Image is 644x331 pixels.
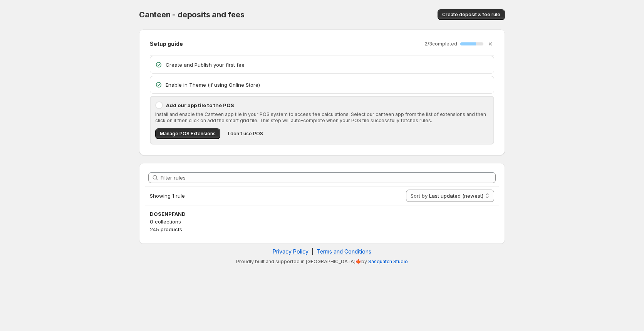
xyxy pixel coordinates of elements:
[150,218,494,225] p: 0 collections
[143,259,501,265] p: Proudly built and supported in [GEOGRAPHIC_DATA]🍁by
[317,248,371,255] a: Terms and Conditions
[166,61,489,69] p: Create and Publish your first fee
[155,111,489,124] p: Install and enable the Canteen app tile in your POS system to access fee calculations. Select our...
[139,10,245,19] span: Canteen - deposits and fees
[166,101,489,109] p: Add our app tile to the POS
[228,131,263,137] span: I don't use POS
[150,210,494,218] h3: DOSENPFAND
[368,259,408,264] a: Sasquatch Studio
[150,225,494,233] p: 245 products
[485,39,496,49] button: Dismiss setup guide
[312,248,314,255] span: |
[442,12,500,18] span: Create deposit & fee rule
[438,9,505,20] button: Create deposit & fee rule
[424,41,457,47] p: 2 / 3 completed
[150,40,183,48] h2: Setup guide
[273,248,309,255] a: Privacy Policy
[150,193,185,199] span: Showing 1 rule
[223,128,268,139] button: I don't use POS
[166,81,489,89] p: Enable in Theme (if using Online Store)
[161,172,496,183] input: Filter rules
[155,128,220,139] button: Manage POS Extensions
[160,131,216,137] span: Manage POS Extensions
